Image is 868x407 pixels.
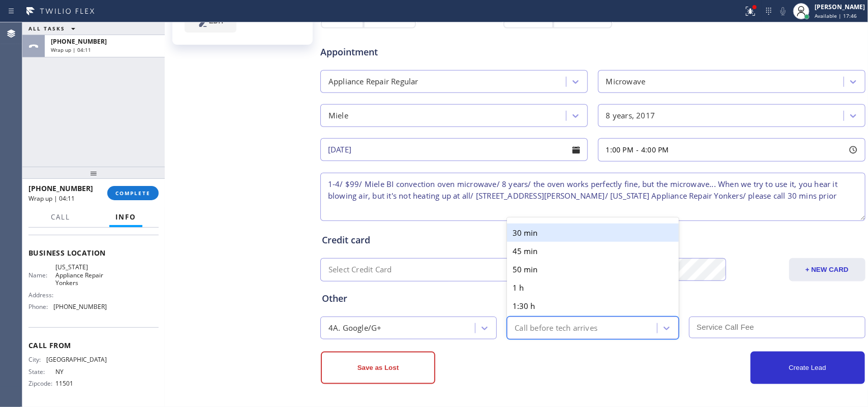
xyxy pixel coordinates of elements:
[322,233,864,247] div: Credit card
[641,145,669,154] span: 4:00 PM
[53,303,107,310] span: [PHONE_NUMBER]
[815,3,865,11] div: [PERSON_NAME]
[606,145,634,154] span: 1:00 PM
[115,190,151,197] span: COMPLETE
[28,291,55,299] span: Address:
[55,380,106,387] span: 11501
[322,292,864,305] div: Other
[606,110,655,121] div: 8 years, 2017
[776,4,790,18] button: Mute
[606,76,646,87] div: Microwave
[321,352,435,384] button: Save as Lost
[28,271,55,279] span: Name:
[320,138,588,161] input: - choose date -
[328,110,348,121] div: Miele
[507,242,679,260] div: 45 min
[320,45,501,59] span: Appointment
[751,352,865,384] button: Create Lead
[28,183,93,193] span: [PHONE_NUMBER]
[515,322,598,334] div: Call before tech arrives
[45,207,76,227] button: Call
[789,258,865,281] button: + NEW CARD
[320,173,865,221] textarea: 1-4/ $99/ Miele BI convection oven microwave/ 8 years/ the oven works perfectly fine, but the mic...
[51,46,91,53] span: Wrap up | 04:11
[28,356,46,363] span: City:
[689,317,865,338] input: Service Call Fee
[28,380,55,387] span: Zipcode:
[507,297,679,315] div: 1:30 h
[46,356,107,363] span: [GEOGRAPHIC_DATA]
[507,315,679,333] div: 2 h
[55,263,106,287] span: [US_STATE] Appliance Repair Yonkers
[28,25,65,32] span: ALL TASKS
[55,368,106,375] span: NY
[22,22,85,35] button: ALL TASKS
[115,212,136,222] span: Info
[328,322,382,334] div: 4A. Google/G+
[28,368,55,375] span: State:
[28,248,159,258] span: Business location
[109,207,142,227] button: Info
[51,37,107,46] span: [PHONE_NUMBER]
[28,194,75,203] span: Wrap up | 04:11
[328,264,392,276] div: Select Credit Card
[507,260,679,278] div: 50 min
[51,212,70,222] span: Call
[28,340,159,350] span: Call From
[507,278,679,297] div: 1 h
[815,12,857,19] span: Available | 17:46
[636,145,639,154] span: -
[328,76,418,87] div: Appliance Repair Regular
[507,224,679,242] div: 30 min
[28,303,53,310] span: Phone:
[107,186,159,200] button: COMPLETE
